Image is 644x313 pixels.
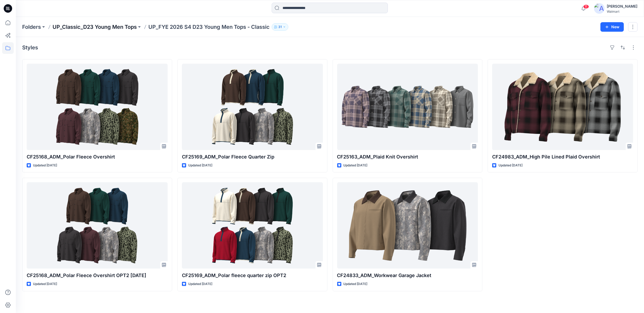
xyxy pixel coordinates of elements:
p: Updated [DATE] [344,281,368,287]
h4: Styles [22,44,38,51]
p: Updated [DATE] [188,281,212,287]
span: 11 [583,4,589,9]
p: CF25169_ADM_Polar Fleece Quarter Zip [182,153,323,161]
a: CF24833_ADM_Workwear Garage Jacket [337,182,478,269]
p: CF24833_ADM_Workwear Garage Jacket [337,272,478,279]
p: Updated [DATE] [188,163,212,168]
button: 31 [272,23,288,31]
a: CF24983_ADM_High Pile Lined Plaid Overshirt [492,64,633,150]
a: CF25168_ADM_Polar Fleece Overshirt OPT2 15JAN25 [27,182,168,269]
p: CF25168_ADM_Polar Fleece Overshirt OPT2 [DATE] [27,272,168,279]
p: Updated [DATE] [33,163,57,168]
a: UP_Classic_D23 Young Men Tops [53,23,137,31]
a: CF25169_ADM_Polar fleece quarter zip OPT2 [182,182,323,269]
p: CF25168_ADM_Polar Fleece Overshirt [27,153,168,161]
a: CF25168_ADM_Polar Fleece Overshirt [27,64,168,150]
a: Folders [22,23,41,31]
div: Walmart [607,10,637,13]
p: CF25163_ADM_Plaid Knit Overshirt [337,153,478,161]
a: CF25163_ADM_Plaid Knit Overshirt [337,64,478,150]
img: avatar [594,3,605,14]
a: CF25169_ADM_Polar Fleece Quarter Zip [182,64,323,150]
button: New [600,22,624,32]
p: Updated [DATE] [33,281,57,287]
div: [PERSON_NAME] [607,3,637,10]
p: Updated [DATE] [344,163,368,168]
p: UP_FYE 2026 S4 D23 Young Men Tops - Classic [148,23,270,31]
p: CF24983_ADM_High Pile Lined Plaid Overshirt [492,153,633,161]
p: Updated [DATE] [499,163,523,168]
p: CF25169_ADM_Polar fleece quarter zip OPT2 [182,272,323,279]
p: 31 [278,24,282,30]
